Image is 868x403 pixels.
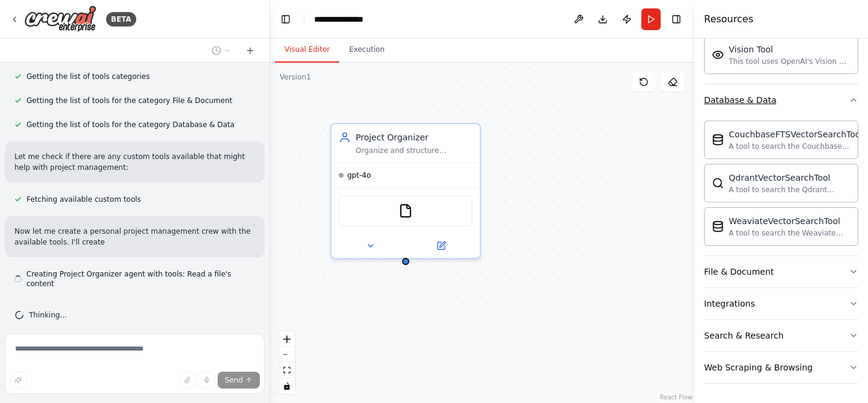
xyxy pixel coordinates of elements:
[207,43,236,58] button: Switch to previous chat
[398,204,413,218] img: FileReadTool
[712,49,724,61] img: VisionTool
[704,352,858,383] button: Web Scraping & Browsing
[279,363,295,378] button: fit view
[704,298,755,310] div: Integrations
[729,215,851,227] div: WeaviateVectorSearchTool
[10,372,27,389] button: Improve this prompt
[339,37,394,63] button: Execution
[279,347,295,363] button: zoom out
[279,331,295,394] div: React Flow controls
[27,269,255,289] span: Creating Project Organizer agent with tools: Read a file's content
[704,256,858,287] button: File & Document
[704,94,776,106] div: Database & Data
[14,151,255,173] p: Let me check if there are any custom tools available that might help with project management:
[275,37,339,63] button: Visual Editor
[704,116,858,255] div: Database & Data
[356,131,473,143] div: Project Organizer
[279,378,295,394] button: toggle interactivity
[106,12,136,27] div: BETA
[198,372,215,389] button: Click to speak your automation idea
[347,170,371,180] span: gpt-4o
[14,226,255,248] p: Now let me create a personal project management crew with the available tools. I'll create
[668,11,685,28] button: Hide right sidebar
[704,266,774,278] div: File & Document
[241,43,260,58] button: Start a new chat
[704,330,784,342] div: Search & Research
[407,239,475,253] button: Open in side panel
[704,320,858,351] button: Search & Research
[356,146,473,155] div: Organize and structure personal projects by analyzing project files, creating project hierarchies...
[729,142,863,151] div: A tool to search the Couchbase database for relevant information on internal documents.
[704,361,813,373] div: Web Scraping & Browsing
[729,57,851,66] div: This tool uses OpenAI's Vision API to describe the contents of an image.
[279,331,295,347] button: zoom in
[704,84,858,116] button: Database & Data
[660,394,693,401] a: React Flow attribution
[27,195,141,204] span: Fetching available custom tools
[27,96,232,105] span: Getting the list of tools for the category File & Document
[218,372,260,389] button: Send
[27,120,234,130] span: Getting the list of tools for the category Database & Data
[712,134,724,146] img: CouchbaseFTSVectorSearchTool
[179,372,196,389] button: Upload files
[27,72,149,81] span: Getting the list of tools categories
[330,123,481,259] div: Project OrganizerOrganize and structure personal projects by analyzing project files, creating pr...
[280,72,311,82] div: Version 1
[704,288,858,319] button: Integrations
[729,228,851,238] div: A tool to search the Weaviate database for relevant information on internal documents.
[729,128,863,140] div: CouchbaseFTSVectorSearchTool
[24,5,96,33] img: Logo
[729,172,851,184] div: QdrantVectorSearchTool
[704,12,753,27] h4: Resources
[729,43,851,55] div: Vision Tool
[29,310,67,320] span: Thinking...
[712,177,724,189] img: QdrantVectorSearchTool
[729,185,851,195] div: A tool to search the Qdrant database for relevant information on internal documents.
[712,220,724,233] img: WeaviateVectorSearchTool
[314,13,376,25] nav: breadcrumb
[225,375,243,385] span: Send
[277,11,294,28] button: Hide left sidebar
